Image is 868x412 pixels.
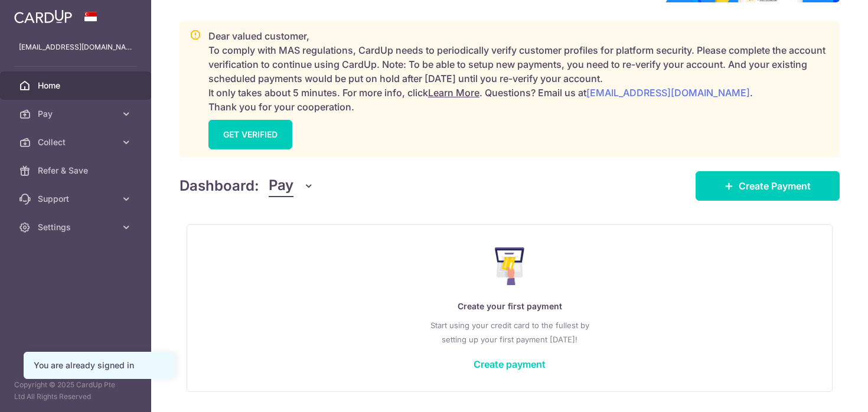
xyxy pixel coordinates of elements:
[586,87,750,99] a: [EMAIL_ADDRESS][DOMAIN_NAME]
[14,9,72,24] img: CardUp
[38,165,116,176] span: Refer & Save
[38,221,116,233] span: Settings
[211,318,808,346] p: Start using your credit card to the fullest by setting up your first payment [DATE]!
[208,120,292,149] a: GET VERIFIED
[38,193,116,205] span: Support
[428,87,479,99] a: Learn More
[180,175,259,197] h4: Dashboard:
[19,41,132,53] p: [EMAIL_ADDRESS][DOMAIN_NAME]
[38,80,116,91] span: Home
[27,8,51,19] span: Help
[211,299,808,313] p: Create your first payment
[208,29,830,114] p: Dear valued customer, To comply with MAS regulations, CardUp needs to periodically verify custome...
[269,175,293,197] span: Pay
[38,136,116,148] span: Collect
[739,179,811,193] span: Create Payment
[696,171,840,201] a: Create Payment
[34,359,165,371] div: You are already signed in
[474,358,546,370] a: Create payment
[495,247,525,285] img: Make Payment
[269,175,314,197] button: Pay
[38,108,116,120] span: Pay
